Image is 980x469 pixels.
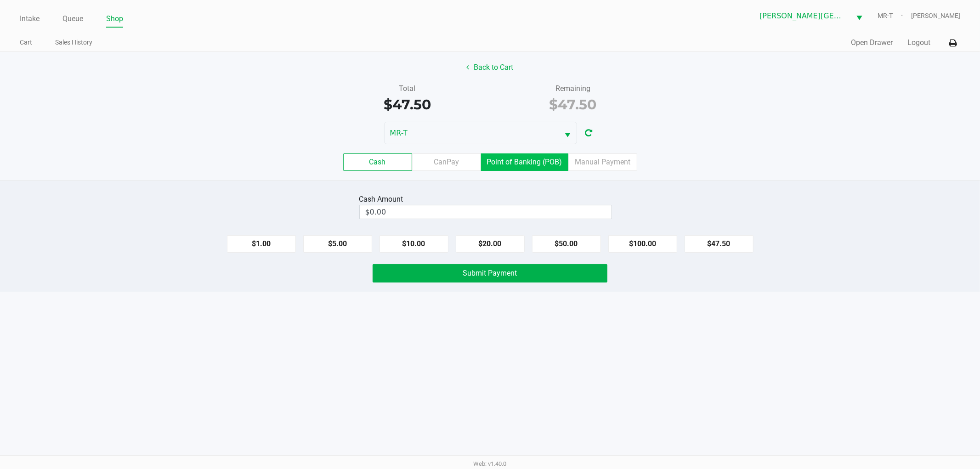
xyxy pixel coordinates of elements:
button: $100.00 [608,235,677,253]
a: Intake [20,12,40,25]
a: Shop [106,12,123,25]
button: Submit Payment [373,264,607,283]
span: MR-T [390,128,554,139]
span: Submit Payment [463,269,517,277]
a: Sales History [55,37,92,48]
button: Back to Cart [461,59,520,76]
div: $47.50 [331,94,483,115]
a: Queue [62,12,83,25]
label: CanPay [412,153,481,171]
button: Select [559,122,577,144]
div: $47.50 [497,94,649,115]
span: MR-T [878,11,911,21]
button: $10.00 [380,235,448,253]
button: $1.00 [227,235,296,253]
button: $20.00 [456,235,525,253]
button: $47.50 [685,235,753,253]
button: Logout [907,37,930,48]
a: Cart [20,37,32,48]
button: Open Drawer [851,37,893,48]
button: $50.00 [532,235,601,253]
button: $5.00 [303,235,372,253]
span: [PERSON_NAME][GEOGRAPHIC_DATA] [759,11,845,22]
span: [PERSON_NAME] [911,11,960,21]
button: Select [850,5,868,27]
div: Total [331,83,483,94]
div: Remaining [497,83,649,94]
div: Cash Amount [359,194,407,205]
label: Point of Banking (POB) [481,153,568,171]
label: Cash [343,153,412,171]
span: Web: v1.40.0 [474,460,507,467]
label: Manual Payment [568,153,637,171]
